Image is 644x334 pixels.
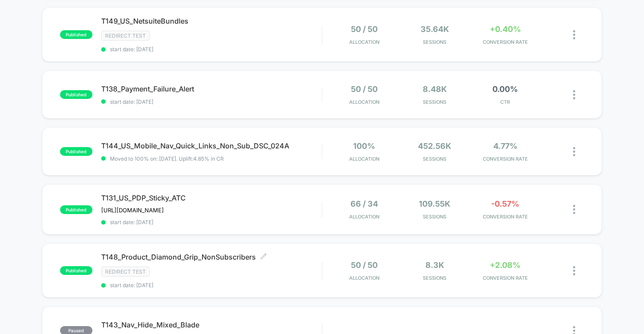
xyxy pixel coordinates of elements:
span: +0.40% [490,25,521,34]
span: 4.77% [493,141,517,151]
span: Moved to 100% on: [DATE] . Uplift: 4.85% in CR [110,155,224,162]
span: CONVERSION RATE [472,214,538,220]
span: Sessions [402,214,468,220]
span: 452.56k [418,141,451,151]
img: close [573,30,575,39]
span: start date: [DATE] [101,46,322,53]
span: published [60,266,92,275]
span: start date: [DATE] [101,282,322,288]
span: published [60,90,92,99]
span: published [60,205,92,214]
span: T138_Payment_Failure_Alert [101,84,322,93]
span: T131_US_PDP_Sticky_ATC [101,193,322,202]
span: Sessions [402,99,468,105]
span: 109.55k [419,199,450,208]
span: T148_Product_Diamond_Grip_NonSubscribers [101,253,322,261]
span: 35.64k [421,25,449,34]
span: 66 / 34 [350,199,378,208]
span: Allocation [349,275,379,281]
span: Allocation [349,39,379,45]
span: Redirect Test [101,31,150,41]
span: T143_Nav_Hide_Mixed_Blade [101,320,322,329]
span: Allocation [349,99,379,105]
span: 50 / 50 [351,25,378,34]
span: -0.57% [491,199,519,208]
span: Sessions [402,39,468,45]
span: 8.3k [425,260,444,270]
span: [URL][DOMAIN_NAME] [101,207,164,214]
img: close [573,90,575,99]
span: T149_US_NetsuiteBundles [101,17,322,25]
span: Redirect Test [101,267,150,277]
span: CONVERSION RATE [472,156,538,162]
img: close [573,147,575,156]
span: start date: [DATE] [101,98,322,105]
span: published [60,30,92,39]
span: 50 / 50 [351,260,378,270]
span: start date: [DATE] [101,219,322,225]
span: CONVERSION RATE [472,275,538,281]
img: close [573,266,575,275]
span: Allocation [349,156,379,162]
span: 100% [353,141,375,151]
span: T144_US_Mobile_Nav_Quick_Links_Non_Sub_DSC_024A [101,141,322,150]
span: CTR [472,99,538,105]
span: published [60,147,92,156]
span: 0.00% [492,84,518,94]
span: 50 / 50 [351,84,378,94]
span: 8.48k [423,84,447,94]
span: CONVERSION RATE [472,39,538,45]
span: +2.08% [490,260,520,270]
span: Allocation [349,214,379,220]
img: close [573,205,575,214]
span: Sessions [402,156,468,162]
span: Sessions [402,275,468,281]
